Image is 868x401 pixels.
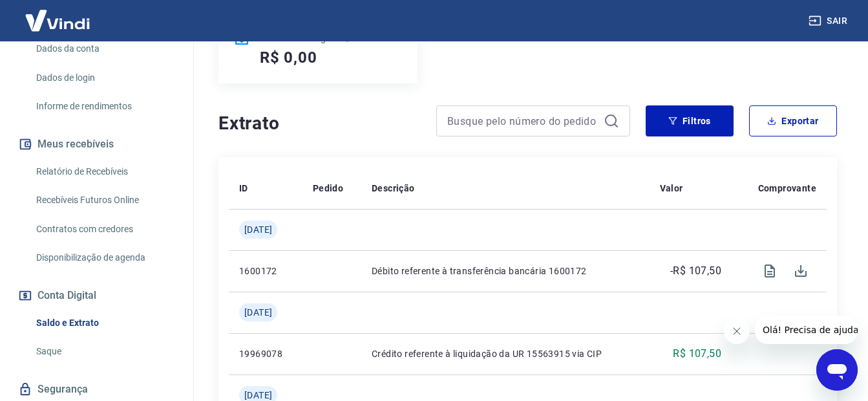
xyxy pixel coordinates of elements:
[755,316,858,344] iframe: Mensagem da empresa
[239,265,292,277] p: 1600172
[239,347,292,360] p: 19969078
[31,65,178,91] a: Dados de login
[31,338,178,365] a: Saque
[754,255,785,287] span: Visualizar
[31,244,178,271] a: Disponibilização de agenda
[758,182,816,195] p: Comprovante
[313,182,343,195] p: Pedido
[244,223,272,236] span: [DATE]
[447,111,598,131] input: Busque pelo número do pedido
[31,216,178,243] a: Contratos com credores
[785,255,816,287] span: Download
[749,105,837,136] button: Exportar
[673,346,721,362] p: R$ 107,50
[724,318,750,344] iframe: Fechar mensagem
[372,182,415,195] p: Descrição
[31,310,178,336] a: Saldo e Extrato
[372,347,639,360] p: Crédito referente à liquidação da UR 15563915 via CIP
[244,306,272,319] span: [DATE]
[8,9,109,19] span: Olá! Precisa de ajuda?
[660,182,683,195] p: Valor
[260,47,317,68] h5: R$ 0,00
[16,281,178,310] button: Conta Digital
[31,93,178,120] a: Informe de rendimentos
[670,263,721,279] p: -R$ 107,50
[646,105,734,136] button: Filtros
[806,9,852,33] button: Sair
[16,130,178,158] button: Meus recebíveis
[372,265,639,277] p: Débito referente à transferência bancária 1600172
[16,1,100,40] img: Vindi
[31,158,178,185] a: Relatório de Recebíveis
[239,182,248,195] p: ID
[31,187,178,213] a: Recebíveis Futuros Online
[31,36,178,62] a: Dados da conta
[218,111,421,136] h4: Extrato
[816,349,858,391] iframe: Botão para abrir a janela de mensagens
